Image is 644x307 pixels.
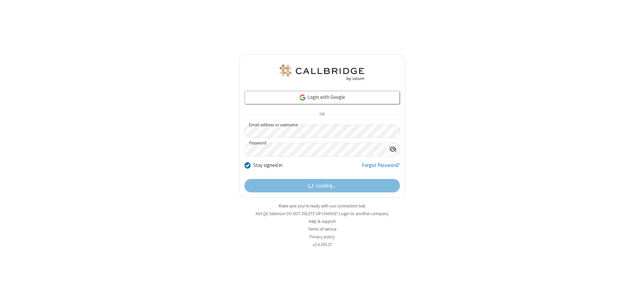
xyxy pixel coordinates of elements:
button: Loading... [245,179,400,192]
div: Show password [386,143,399,156]
span: OR [317,110,327,119]
a: Privacy policy [310,234,335,240]
img: google-icon.png [299,94,306,101]
span: Loading... [316,182,336,190]
input: Password [245,143,386,156]
a: Help & support [309,219,336,224]
a: Make sure you're ready with our connection test [279,203,365,209]
label: Stay signed in [253,162,282,169]
li: Not QA Selenium DO NOT DELETE OR CHANGE? [239,210,405,217]
button: Login to another company [339,210,388,217]
a: Forgot Password? [362,162,400,174]
a: Terms of service [308,226,336,232]
input: Email address or username [245,125,400,138]
li: v2.6.350.25 [239,241,405,248]
img: QA Selenium DO NOT DELETE OR CHANGE [278,65,366,81]
a: Login with Google [245,91,400,104]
